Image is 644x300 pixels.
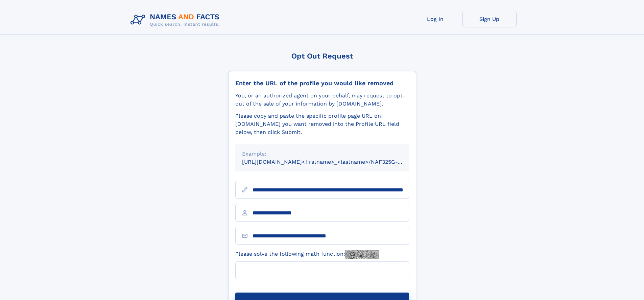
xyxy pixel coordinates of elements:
[242,159,422,165] small: [URL][DOMAIN_NAME]<firstname>_<lastname>/NAF325G-xxxxxxxx
[235,112,409,136] div: Please copy and paste the specific profile page URL on [DOMAIN_NAME] you want removed into the Pr...
[462,11,517,27] a: Sign Up
[408,11,462,27] a: Log In
[235,79,409,87] div: Enter the URL of the profile you would like removed
[128,11,225,29] img: Logo Names and Facts
[242,150,402,158] div: Example:
[235,92,409,108] div: You, or an authorized agent on your behalf, may request to opt-out of the sale of your informatio...
[228,52,416,60] div: Opt Out Request
[235,250,379,259] label: Please solve the following math function:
